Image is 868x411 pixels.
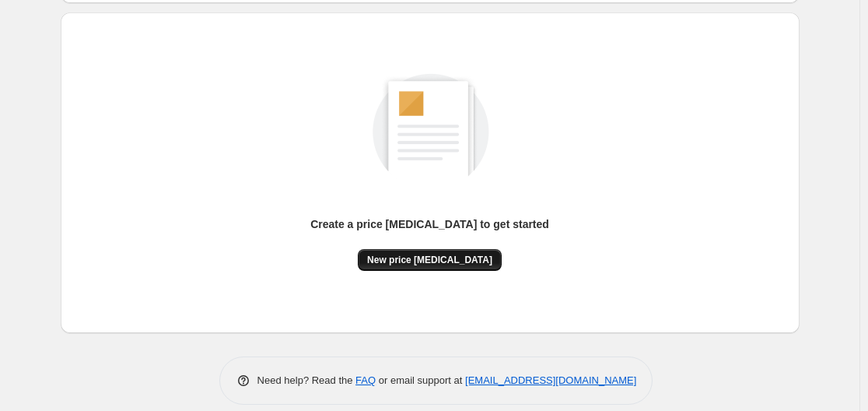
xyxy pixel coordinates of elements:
[257,374,356,386] span: Need help? Read the
[367,254,492,266] span: New price [MEDICAL_DATA]
[355,374,376,386] a: FAQ
[358,249,502,271] button: New price [MEDICAL_DATA]
[465,374,636,386] a: [EMAIL_ADDRESS][DOMAIN_NAME]
[376,374,465,386] span: or email support at
[310,216,549,232] p: Create a price [MEDICAL_DATA] to get started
